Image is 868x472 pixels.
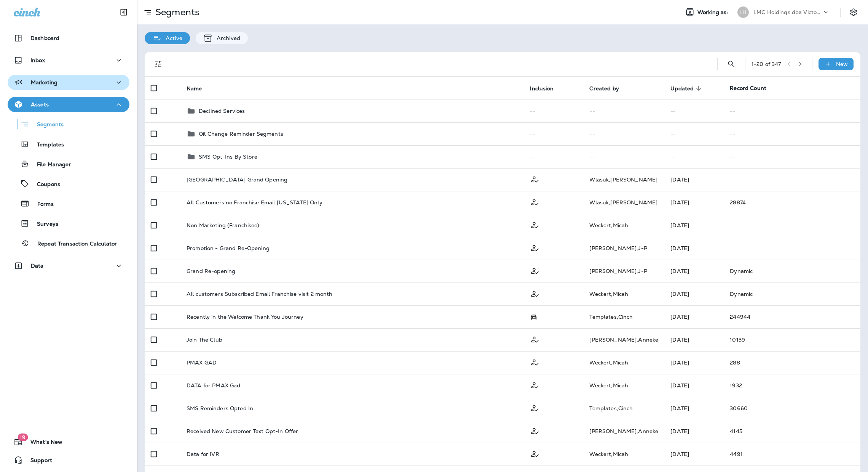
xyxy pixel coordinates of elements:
[724,56,739,72] button: Search Segments
[664,237,724,260] td: [DATE]
[187,428,298,434] p: Received New Customer Text Opt-In Offer
[583,168,664,191] td: Wlasuk , [PERSON_NAME]
[8,176,129,192] button: Coupons
[753,9,822,15] p: LMC Holdings dba Victory Lane Quick Oil Change
[583,122,664,145] td: --
[530,85,553,92] span: Inclusion
[724,351,860,374] td: 288
[583,328,664,351] td: [PERSON_NAME] , Anneke
[697,9,730,16] span: Working as:
[187,360,217,366] p: PMAX GAD
[583,283,664,305] td: Weckert , Micah
[199,131,283,137] p: Oil Change Reminder Segments
[724,145,860,168] td: --
[724,260,860,283] td: Dynamic
[187,85,202,92] span: Name
[30,35,59,41] p: Dashboard
[524,145,583,168] td: --
[187,451,219,457] p: Data for IVR
[29,161,71,169] p: File Manager
[8,97,129,112] button: Assets
[187,85,212,92] span: Name
[670,85,694,92] span: Updated
[724,328,860,351] td: 10139
[530,358,540,365] span: Customer Only
[583,305,664,328] td: Templates , Cinch
[530,336,540,342] span: Customer Only
[530,313,538,320] span: Possession
[664,328,724,351] td: [DATE]
[530,175,540,182] span: Customer Only
[530,381,540,388] span: Customer Only
[8,31,129,46] button: Dashboard
[583,443,664,466] td: Weckert , Micah
[31,79,57,85] p: Marketing
[530,85,563,92] span: Inclusion
[589,85,619,92] span: Created by
[31,263,44,269] p: Data
[524,100,583,122] td: --
[30,201,54,208] p: Forms
[530,427,540,434] span: Customer Only
[583,397,664,420] td: Templates , Cinch
[664,100,724,122] td: --
[187,314,303,320] p: Recently in the Welcome Thank You Journey
[583,145,664,168] td: --
[8,258,129,273] button: Data
[8,75,129,90] button: Marketing
[187,405,253,411] p: SMS Reminders Opted In
[724,191,860,214] td: 28874
[187,382,240,389] p: DATA for PMAX Gad
[583,260,664,283] td: [PERSON_NAME] , J-P
[187,199,322,205] p: All Customers no Franchise Email [US_STATE] Only
[583,420,664,443] td: [PERSON_NAME] , Anneke
[724,397,860,420] td: 30660
[29,181,60,188] p: Coupons
[29,121,64,129] p: Segments
[530,267,540,274] span: Customer Only
[664,374,724,397] td: [DATE]
[8,136,129,152] button: Templates
[670,85,704,92] span: Updated
[836,61,848,67] p: New
[664,191,724,214] td: [DATE]
[199,154,257,160] p: SMS Opt-Ins By Store
[583,374,664,397] td: Weckert , Micah
[530,244,540,251] span: Customer Only
[724,100,860,122] td: --
[664,260,724,283] td: [DATE]
[664,214,724,237] td: [DATE]
[724,443,860,466] td: 4491
[187,222,260,228] p: Non Marketing (Franchisee)
[724,122,860,145] td: --
[187,337,222,343] p: Join The Club
[8,116,129,132] button: Segments
[724,283,860,305] td: Dynamic
[187,268,235,274] p: Grand Re-opening
[18,433,28,441] span: 19
[8,434,129,450] button: 19What's New
[724,420,860,443] td: 4145
[23,457,52,466] span: Support
[23,439,62,448] span: What's New
[530,221,540,228] span: Customer Only
[664,283,724,305] td: [DATE]
[583,214,664,237] td: Weckert , Micah
[162,35,182,41] p: Active
[199,108,245,114] p: Declined Services
[524,122,583,145] td: --
[29,221,58,228] p: Surveys
[187,291,333,297] p: All customers Subscribed Email Franchise visit 2 month
[664,420,724,443] td: [DATE]
[31,101,49,108] p: Assets
[589,85,629,92] span: Created by
[664,122,724,145] td: --
[664,305,724,328] td: [DATE]
[664,351,724,374] td: [DATE]
[530,290,540,297] span: Customer Only
[737,6,749,18] div: LH
[583,351,664,374] td: Weckert , Micah
[730,85,766,92] span: Record Count
[213,35,240,41] p: Archived
[8,53,129,68] button: Inbox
